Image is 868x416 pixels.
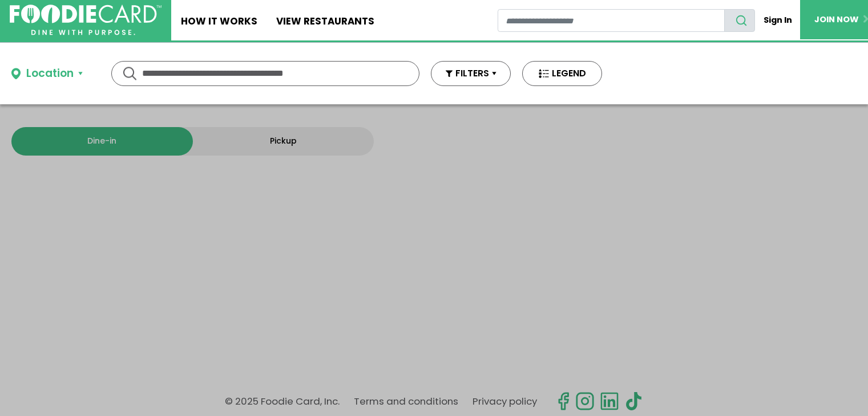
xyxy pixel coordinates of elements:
[431,61,511,86] button: FILTERS
[724,9,755,32] button: search
[26,66,74,82] div: Location
[11,66,83,82] button: Location
[755,9,800,31] a: Sign In
[522,61,602,86] button: LEGEND
[10,5,162,35] img: FoodieCard; Eat, Drink, Save, Donate
[498,9,725,32] input: restaurant search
